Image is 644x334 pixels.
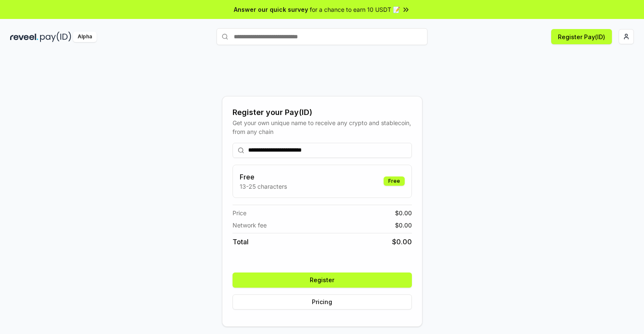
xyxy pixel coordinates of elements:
[395,208,412,217] span: $ 0.00
[551,29,612,44] button: Register Pay(ID)
[233,118,412,136] div: Get your own unique name to receive any crypto and stablecoin, from any chain
[384,176,405,186] div: Free
[392,237,412,247] span: $ 0.00
[240,172,287,182] h3: Free
[73,32,97,42] div: Alpha
[310,5,400,14] span: for a chance to earn 10 USDT 📝
[395,221,412,230] span: $ 0.00
[40,32,71,42] img: pay_id
[233,107,412,118] div: Register your Pay(ID)
[234,5,308,14] span: Answer our quick survey
[233,208,246,217] span: Price
[233,237,249,247] span: Total
[233,273,412,288] button: Register
[240,182,287,191] p: 13-25 characters
[233,294,412,310] button: Pricing
[233,221,267,230] span: Network fee
[10,32,38,42] img: reveel_dark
